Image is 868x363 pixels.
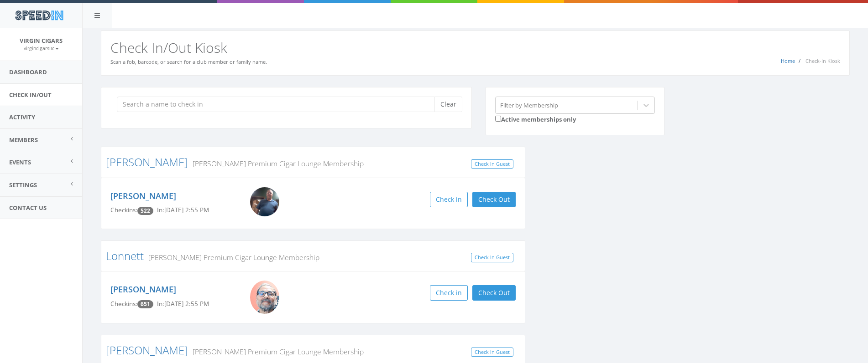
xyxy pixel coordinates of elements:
img: Frank.jpg [250,281,279,314]
input: Active memberships only [495,116,501,122]
a: virgincigarsllc [24,44,59,52]
a: Lonnett [106,248,144,263]
input: Search a name to check in [117,97,441,112]
label: Active memberships only [495,114,576,124]
div: Filter by Membership [500,101,558,109]
a: [PERSON_NAME] [106,343,188,358]
span: In: [DATE] 2:55 PM [157,300,209,308]
img: Kevin_Howerton.png [250,187,279,216]
a: [PERSON_NAME] [110,190,176,201]
span: Virgin Cigars [20,36,63,45]
img: speedin_logo.png [10,7,68,24]
a: Check In Guest [471,348,513,357]
span: Checkin count [137,207,153,215]
small: [PERSON_NAME] Premium Cigar Lounge Membership [144,252,319,262]
span: Checkins: [110,300,137,308]
span: Settings [9,181,37,189]
button: Check Out [472,192,516,207]
span: Contact Us [9,204,47,212]
small: [PERSON_NAME] Premium Cigar Lounge Membership [188,347,364,357]
button: Check in [430,285,468,301]
span: Checkins: [110,206,137,214]
a: Check In Guest [471,159,513,169]
span: In: [DATE] 2:55 PM [157,206,209,214]
span: Members [9,136,38,144]
button: Clear [434,97,462,112]
span: Check-In Kiosk [805,57,840,64]
h2: Check In/Out Kiosk [110,40,840,55]
small: virgincigarsllc [24,45,59,51]
a: Home [781,57,795,64]
a: [PERSON_NAME] [110,284,176,295]
a: [PERSON_NAME] [106,154,188,169]
small: [PERSON_NAME] Premium Cigar Lounge Membership [188,158,364,169]
span: Checkin count [137,300,153,308]
small: Scan a fob, barcode, or search for a club member or family name. [110,58,267,65]
button: Check Out [472,285,516,301]
button: Check in [430,192,468,207]
span: Events [9,158,31,166]
a: Check In Guest [471,253,513,262]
